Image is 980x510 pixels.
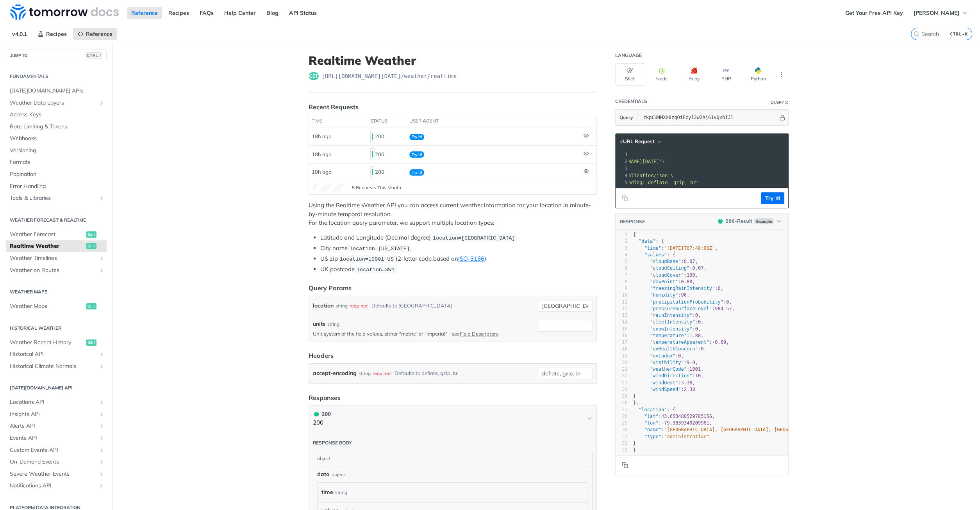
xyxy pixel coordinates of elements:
h2: [DATE][DOMAIN_NAME] API [6,384,107,391]
span: : , [633,414,715,419]
span: "snowIntensity" [650,326,692,332]
div: 17 [616,339,628,346]
span: Weather Timelines [10,254,96,262]
span: 0 [695,313,698,318]
li: Latitude and Longitude (Decimal degree) [320,233,597,242]
span: Weather Data Layers [10,99,96,107]
span: "uvHealthConcern" [650,346,698,352]
span: Try It! [409,151,424,158]
span: 200 [314,412,319,416]
span: 100 [687,272,695,278]
button: Show subpages for Events API [98,435,105,441]
span: Tools & Libraries [10,194,96,202]
div: Response body [313,440,352,446]
div: 24 [616,386,628,393]
div: Responses [309,393,341,402]
span: CTRL-/ [85,52,102,59]
div: string [327,321,339,328]
div: 21 [616,366,628,373]
span: get [86,243,96,249]
span: : , [633,279,695,284]
span: Locations API [10,398,96,406]
div: 9 [616,285,628,292]
span: 96 [681,292,686,298]
span: : , [633,292,690,298]
button: Node [647,63,677,86]
div: 15 [616,326,628,332]
button: Show subpages for Weather Data Layers [98,100,105,106]
span: : , [633,333,704,338]
span: https://api.tomorrow.io/v4/weather/realtime [322,72,457,80]
span: "location" [639,407,667,412]
button: Show subpages for Alerts API [98,423,105,429]
div: 20 [616,359,628,366]
span: "temperature" [650,333,687,338]
button: Show subpages for Weather Timelines [98,255,105,261]
span: "humidity" [650,292,678,298]
span: Example [754,218,774,224]
span: : , [633,380,695,386]
span: : , [633,339,729,345]
button: Show subpages for Notifications API [98,483,105,489]
span: "values" [644,252,667,258]
span: "data" [639,238,655,244]
a: Field Descriptors [460,331,498,337]
a: Locations APIShow subpages for Locations API [6,396,107,408]
span: : { [633,407,675,412]
span: get [86,303,96,309]
span: 'accept-encoding: deflate, gzip, br' [597,180,699,185]
div: 16 [616,332,628,339]
p: 200 [313,418,331,427]
span: "cloudBase" [650,259,681,264]
div: 2 [616,158,629,165]
span: "[DATE]T07:48:00Z" [664,245,715,251]
button: Show subpages for Severe Weather Events [98,471,105,477]
span: { [633,232,636,237]
span: 0 [678,353,681,359]
a: Weather Recent Historyget [6,337,107,348]
a: Access Keys [6,109,107,121]
a: API Status [285,7,321,19]
button: Show subpages for Custom Events API [98,447,105,453]
span: "precipitationProbability" [650,299,723,305]
span: 2.38 [684,387,695,392]
span: 0.88 [681,279,692,284]
span: Try It! [409,134,424,140]
span: Historical Climate Normals [10,363,96,370]
div: 7 [616,272,628,279]
span: "sleetIntensity" [650,319,695,325]
span: "administrative" [664,434,709,439]
div: required [373,368,391,379]
span: "windDirection" [650,373,692,379]
div: 22 [616,373,628,379]
div: 31 [616,434,628,440]
span: "freezingRainIntensity" [650,286,715,291]
span: "lon" [644,420,658,426]
span: Custom Events API [10,446,96,454]
li: UK postcode [320,265,597,274]
button: Show subpages for Locations API [98,399,105,405]
div: 28 [616,413,628,420]
a: Weather Forecastget [6,229,107,240]
span: Severe Weather Events [10,470,96,478]
span: 200 [725,218,734,224]
div: Language [615,52,642,59]
a: Realtime Weatherget [6,240,107,252]
button: Show subpages for Historical Climate Normals [98,363,105,370]
svg: Chevron [586,415,593,421]
i: Information [785,101,789,105]
button: Copy to clipboard [619,459,630,471]
a: Blog [262,7,283,19]
div: 3 [616,245,628,252]
span: : , [633,319,704,325]
span: get [86,339,96,346]
a: Versioning [6,145,107,156]
span: "type" [644,434,661,439]
div: Query [771,100,784,105]
span: : , [633,313,701,318]
div: 29 [616,420,628,426]
span: : , [633,427,935,432]
span: 984.57 [715,306,732,311]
